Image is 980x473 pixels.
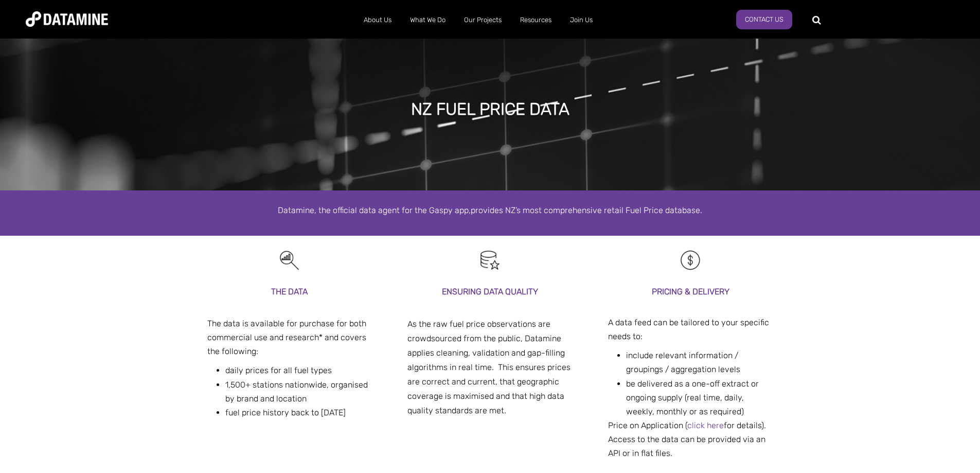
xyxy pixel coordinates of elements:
[225,406,372,419] li: fuel price history back to [DATE]
[401,7,455,33] a: What We Do
[197,203,783,217] p: Datamine, the official data agent for the Gaspy app,
[225,363,372,377] li: daily prices for all fuel types
[225,378,372,406] li: 1,500+ stations nationwide, organised by brand and location
[736,10,792,29] a: Contact Us
[471,205,702,215] span: provides NZ’s most comprehensive retail Fuel Price database.
[455,7,511,33] a: Our Projects
[26,11,108,27] img: Datamine
[608,418,773,461] div: Price on Application ( for details). Access to the data can be provided via an API or in flat files.
[511,7,561,33] a: Resources
[608,316,773,343] p: A data feed can be tailored to your specific needs to:
[608,285,773,299] h3: PRICING & DElIVERY
[207,317,372,359] p: The data is available for purchase for both commercial use and research* and covers the following:
[207,285,372,299] h3: THE DATA
[411,98,569,120] h1: NZ FUEL PRICE DATA
[626,377,773,419] li: be delivered as a one-off extract or ongoing supply (real time, daily, weekly, monthly or as requ...
[407,317,573,418] div: As the raw fuel price observations are crowdsourced from the public, Datamine applies cleaning, v...
[407,285,573,299] h3: Ensuring data quality
[561,7,602,33] a: Join Us
[626,348,773,376] li: include relevant information / groupings / aggregation levels
[687,421,724,430] a: click here
[354,7,401,33] a: About Us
